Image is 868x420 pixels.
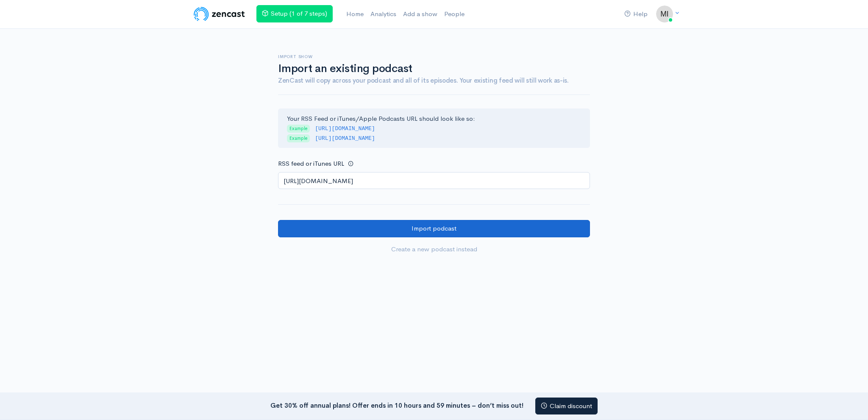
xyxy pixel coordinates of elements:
a: Create a new podcast instead [278,241,590,258]
a: People [441,5,468,23]
h1: Import an existing podcast [278,63,590,75]
a: Setup (1 of 7 steps) [256,5,333,22]
h6: Import show [278,54,590,59]
a: Home [343,5,367,23]
a: Add a show [400,5,441,23]
a: Analytics [367,5,400,23]
input: Import podcast [278,220,590,237]
strong: Get 30% off annual plans! Offer ends in 10 hours and 59 minutes – don’t miss out! [270,401,523,409]
label: RSS feed or iTunes URL [278,159,344,169]
div: Your RSS Feed or iTunes/Apple Podcasts URL should look like so: [278,108,590,148]
span: Example [287,125,310,133]
h4: ZenCast will copy across your podcast and all of its episodes. Your existing feed will still work... [278,77,590,84]
img: ZenCast Logo [192,6,246,22]
input: http://your-podcast.com/rss [278,172,590,189]
code: [URL][DOMAIN_NAME] [315,125,375,132]
span: Example [287,134,310,142]
code: [URL][DOMAIN_NAME] [315,135,375,142]
a: Help [621,5,651,23]
a: Claim discount [535,398,598,415]
img: ... [656,6,673,22]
